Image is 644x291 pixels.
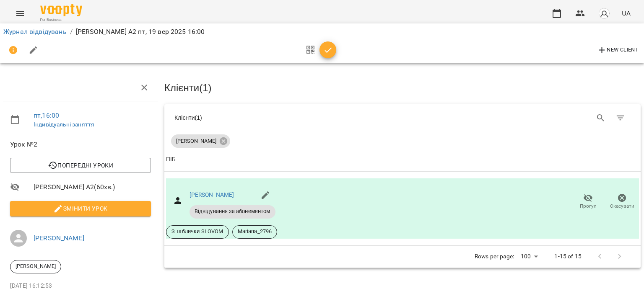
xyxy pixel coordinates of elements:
[3,28,67,36] a: Журнал відвідувань
[190,208,275,215] span: Відвідування за абонементом
[10,260,61,273] div: [PERSON_NAME]
[10,139,151,149] span: Урок №2
[17,203,144,214] span: Змінити урок
[34,182,151,192] span: [PERSON_NAME] А2 ( 60 хв. )
[10,158,151,173] button: Попередні уроки
[166,228,229,235] span: З таблички SLOVOM
[34,111,59,119] a: пт , 16:00
[598,8,610,19] img: avatar_s.png
[10,3,30,23] button: Menu
[622,9,631,18] span: UA
[190,191,234,198] a: [PERSON_NAME]
[610,203,634,210] span: Скасувати
[475,252,514,261] p: Rows per page:
[171,134,230,148] div: [PERSON_NAME]
[166,155,176,165] div: Sort
[34,121,94,128] a: Індивідуальні заняття
[591,108,611,128] button: Search
[164,104,641,131] div: Table Toolbar
[10,201,151,216] button: Змінити урок
[597,45,639,55] span: New Client
[166,155,639,165] span: ПІБ
[571,190,605,214] button: Прогул
[70,27,73,37] li: /
[17,160,144,170] span: Попередні уроки
[10,282,151,290] p: [DATE] 16:12:53
[34,234,84,242] a: [PERSON_NAME]
[517,250,541,263] div: 100
[3,27,641,37] nav: breadcrumb
[166,155,176,165] div: ПІБ
[610,108,631,128] button: Фільтр
[233,228,277,235] span: Mariana_2796
[40,4,82,16] img: Voopty Logo
[580,203,597,210] span: Прогул
[76,27,205,37] p: [PERSON_NAME] А2 пт, 19 вер 2025 16:00
[618,5,634,21] button: UA
[554,252,581,261] p: 1-15 of 15
[40,17,82,23] span: For Business
[174,113,396,122] div: Клієнти ( 1 )
[10,263,61,270] span: [PERSON_NAME]
[171,137,221,145] span: [PERSON_NAME]
[595,44,641,57] button: New Client
[605,190,639,214] button: Скасувати
[164,82,641,93] h3: Клієнти ( 1 )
